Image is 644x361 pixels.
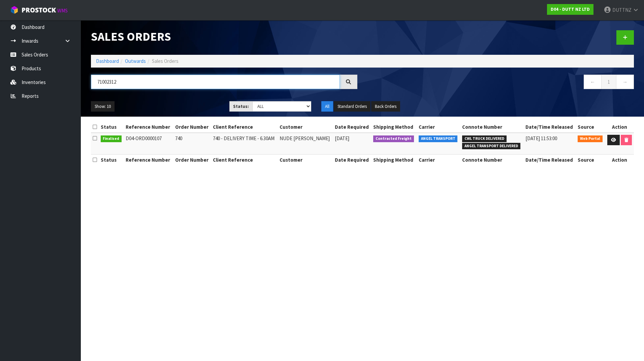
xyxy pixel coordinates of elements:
strong: Status: [233,104,249,109]
span: ANGEL TRANSPORT DELIVERED [462,143,520,150]
span: ProStock [22,6,56,14]
th: Carrier [417,154,460,165]
th: Action [605,154,634,165]
a: Dashboard [96,58,119,64]
a: ← [584,75,602,89]
th: Order Number [173,122,211,132]
th: Customer [278,154,333,165]
span: Sales Orders [152,58,179,64]
button: Show: 10 [91,101,115,112]
small: WMS [57,7,68,14]
th: Status [99,122,124,132]
th: Status [99,154,124,165]
nav: Page navigation [367,75,634,91]
span: Contracted Freight [373,135,414,142]
td: 740 [173,133,211,155]
th: Date/Time Released [524,122,576,132]
span: ANGEL TRANSPORT [419,135,458,142]
th: Date/Time Released [524,154,576,165]
td: NUDE [PERSON_NAME] [278,133,333,155]
th: Client Reference [211,154,278,165]
th: Source [576,154,605,165]
input: Search sales orders [91,75,340,89]
h1: Sales Orders [91,30,357,43]
span: Finalised [101,135,122,142]
th: Date Required [333,122,372,132]
strong: D04 - DUTT NZ LTD [551,6,590,12]
span: CWL TRUCK DELIVERED [462,135,507,142]
button: Standard Orders [334,101,371,112]
img: cube-alt.png [10,6,19,14]
th: Carrier [417,122,460,132]
th: Order Number [173,154,211,165]
th: Reference Number [124,122,173,132]
th: Action [605,122,634,132]
td: 740 - DELIVERY TIME - 6.30AM [211,133,278,155]
a: Outwards [125,58,146,64]
a: → [616,75,634,89]
button: Back Orders [371,101,400,112]
span: Web Portal [578,135,603,142]
th: Client Reference [211,122,278,132]
span: [DATE] 11:53:00 [525,135,557,142]
span: [DATE] [335,135,349,142]
a: 1 [601,75,616,89]
th: Shipping Method [372,122,417,132]
button: All [321,101,333,112]
td: D04-ORD0000107 [124,133,173,155]
th: Source [576,122,605,132]
th: Connote Number [460,122,524,132]
th: Reference Number [124,154,173,165]
span: DUTTNZ [612,7,632,13]
th: Connote Number [460,154,524,165]
th: Date Required [333,154,372,165]
th: Shipping Method [372,154,417,165]
th: Customer [278,122,333,132]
